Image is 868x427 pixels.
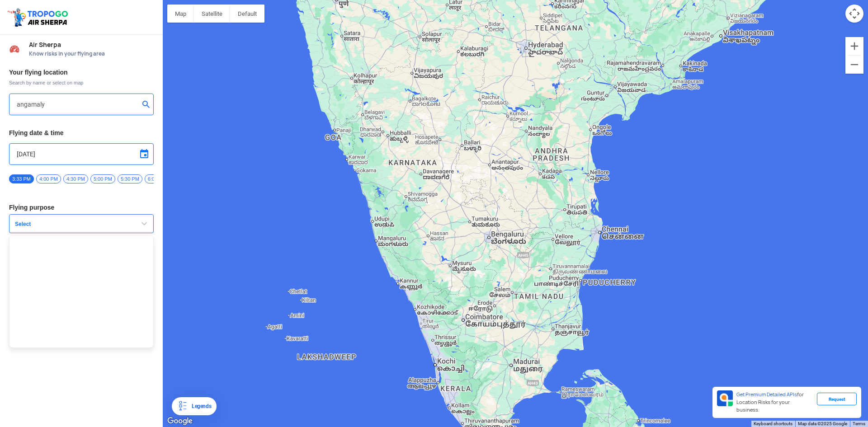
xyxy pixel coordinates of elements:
[90,174,115,183] span: 5:00 PM
[167,5,194,23] button: Show street map
[9,214,154,233] button: Select
[9,235,154,348] ul: Select
[9,130,154,136] h3: Flying date & time
[9,69,154,75] h3: Your flying location
[798,421,847,426] span: Map data ©2025 Google
[9,79,154,86] span: Search by name or select on map
[194,5,230,23] button: Show satellite imagery
[9,174,34,183] span: 3:33 PM
[853,421,865,426] a: Terms
[754,421,793,427] button: Keyboard shortcuts
[9,43,20,54] img: Risk Scores
[165,415,195,427] img: Google
[11,221,124,228] span: Select
[817,393,857,405] div: Request
[29,41,154,48] span: Air Sherpa
[188,401,211,412] div: Legends
[717,390,733,406] img: Premium APIs
[165,415,195,427] a: Open this area in Google Maps (opens a new window)
[63,174,88,183] span: 4:30 PM
[118,174,142,183] span: 5:30 PM
[845,5,863,23] button: Map camera controls
[177,401,188,412] img: Legends
[736,391,797,398] span: Get Premium Detailed APIs
[29,50,154,57] span: Know risks in your flying area
[9,204,154,211] h3: Flying purpose
[845,37,863,55] button: Zoom in
[7,7,71,28] img: ic_tgdronemaps.svg
[36,174,61,183] span: 4:00 PM
[733,390,817,414] div: for Location Risks for your business.
[17,149,146,160] input: Select Date
[145,174,170,183] span: 6:00 PM
[845,56,863,74] button: Zoom out
[17,99,139,110] input: Search your flying location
